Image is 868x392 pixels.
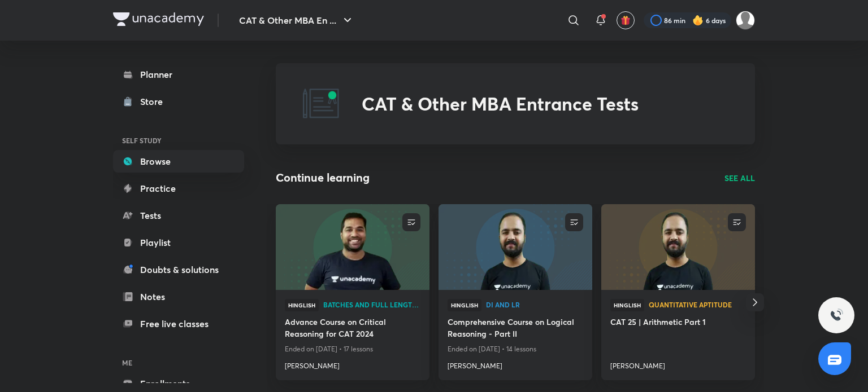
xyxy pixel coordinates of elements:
img: new-thumbnail [437,203,593,290]
button: CAT & Other MBA En ... [232,9,361,32]
a: Advance Course on Critical Reasoning for CAT 2024 [285,316,420,342]
a: Browse [113,150,244,173]
h2: CAT & Other MBA Entrance Tests [362,93,639,114]
button: avatar [617,11,635,29]
a: new-thumbnail [439,204,592,290]
img: Company Logo [113,12,204,26]
h2: Continue learning [276,169,370,186]
a: Quantitative Aptitude [649,301,746,309]
span: Batches and Full Length Courses [323,301,420,308]
a: new-thumbnail [601,204,755,290]
div: Store [140,95,170,108]
img: new-thumbnail [600,203,756,290]
span: Hinglish [448,299,481,311]
a: SEE ALL [724,172,755,184]
a: CAT 25 | Arithmetic Part 1 [610,316,746,330]
span: Quantitative Aptitude [649,301,746,308]
img: streak [692,15,704,26]
a: Planner [113,63,244,86]
a: Batches and Full Length Courses [323,301,420,309]
span: DI and LR [486,301,583,308]
img: new-thumbnail [274,203,431,290]
a: Free live classes [113,312,244,335]
img: CAT & Other MBA Entrance Tests [303,86,339,122]
p: Ended on [DATE] • 14 lessons [448,342,583,356]
h6: ME [113,353,244,372]
a: Tests [113,204,244,227]
span: Hinglish [610,299,644,311]
img: ttu [830,309,843,322]
a: [PERSON_NAME] [285,356,420,371]
img: Aparna Dubey [736,11,755,30]
a: Comprehensive Course on Logical Reasoning - Part II [448,316,583,342]
a: DI and LR [486,301,583,309]
a: [PERSON_NAME] [448,356,583,371]
a: new-thumbnail [276,204,429,290]
a: [PERSON_NAME] [610,356,746,371]
a: Doubts & solutions [113,258,244,281]
a: Notes [113,285,244,308]
a: Company Logo [113,12,204,29]
a: Store [113,90,244,113]
p: Ended on [DATE] • 17 lessons [285,342,420,356]
a: Playlist [113,231,244,254]
span: Hinglish [285,299,319,311]
img: avatar [620,15,631,25]
h6: SELF STUDY [113,131,244,150]
a: Practice [113,177,244,200]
